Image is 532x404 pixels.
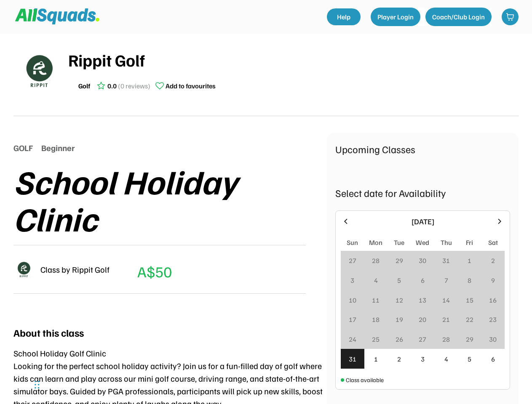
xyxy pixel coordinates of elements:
[355,216,490,227] div: [DATE]
[394,237,404,247] div: Tue
[442,295,450,305] div: 14
[372,334,380,344] div: 25
[466,334,473,344] div: 29
[335,185,510,200] div: Select date for Availability
[419,295,426,305] div: 13
[40,263,110,276] div: Class by Rippit Golf
[489,314,497,324] div: 23
[416,237,429,247] div: Wed
[489,334,497,344] div: 30
[491,255,495,266] div: 2
[349,295,356,305] div: 10
[350,275,354,285] div: 3
[349,334,356,344] div: 24
[441,237,452,247] div: Thu
[78,81,90,91] div: Golf
[372,255,380,266] div: 28
[346,375,384,384] div: Class available
[468,255,471,266] div: 1
[137,260,172,283] div: A$50
[442,314,450,324] div: 21
[335,141,510,157] div: Upcoming Classes
[442,334,450,344] div: 28
[349,354,356,364] div: 31
[41,141,75,154] div: Beginner
[374,275,378,285] div: 4
[419,334,426,344] div: 27
[488,237,498,247] div: Sat
[18,50,60,92] img: Rippitlogov2_green.png
[107,81,117,91] div: 0.0
[421,275,425,285] div: 6
[466,295,473,305] div: 15
[425,8,492,26] button: Coach/Club Login
[397,354,401,364] div: 2
[491,275,495,285] div: 9
[396,295,403,305] div: 12
[13,162,327,237] div: School Holiday Clinic
[419,255,426,266] div: 30
[444,354,448,364] div: 4
[166,81,216,91] div: Add to favourites
[372,314,380,324] div: 18
[118,81,150,91] div: (0 reviews)
[396,314,403,324] div: 19
[371,8,420,26] button: Player Login
[396,255,403,266] div: 29
[349,314,356,324] div: 17
[491,354,495,364] div: 6
[442,255,450,266] div: 31
[374,354,378,364] div: 1
[489,295,497,305] div: 16
[419,314,426,324] div: 20
[369,237,382,247] div: Mon
[397,275,401,285] div: 5
[347,237,358,247] div: Sun
[506,13,514,21] img: shopping-cart-01%20%281%29.svg
[13,259,34,279] img: Rippitlogov2_green.png
[468,354,471,364] div: 5
[468,275,471,285] div: 8
[13,325,84,340] div: About this class
[396,334,403,344] div: 26
[15,8,99,24] img: Squad%20Logo.svg
[327,8,361,25] a: Help
[68,47,519,72] div: Rippit Golf
[466,314,473,324] div: 22
[444,275,448,285] div: 7
[13,141,33,154] div: GOLF
[349,255,356,266] div: 27
[421,354,425,364] div: 3
[466,237,473,247] div: Fri
[372,295,380,305] div: 11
